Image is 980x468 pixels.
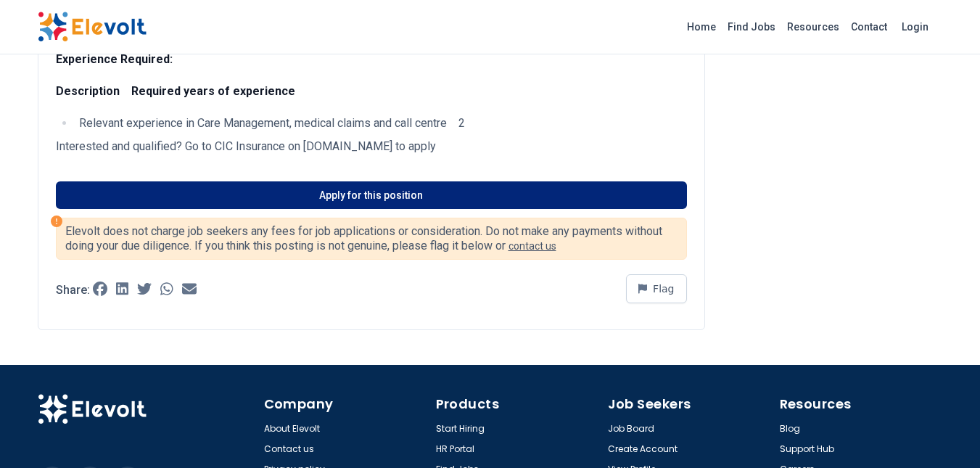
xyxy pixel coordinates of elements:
h4: Products [436,394,599,414]
a: Start Hiring [436,423,485,435]
a: HR Portal [436,443,474,455]
a: Support Hub [780,443,834,455]
a: Contact [845,15,893,38]
h4: Job Seekers [608,394,771,414]
img: Elevolt [38,12,147,42]
button: Flag [626,274,687,303]
p: Interested and qualified? Go to CIC Insurance on [DOMAIN_NAME] to apply [56,138,687,155]
a: Home [681,15,722,38]
a: Resources [781,15,845,38]
li: Relevant experience in Care Management, medical claims and call centre 2 [75,115,687,132]
a: Create Account [608,443,678,455]
p: Share: [56,284,90,296]
h4: Resources [780,394,943,414]
a: Contact us [264,443,314,455]
img: Elevolt [38,394,147,424]
a: Find Jobs [722,15,781,38]
a: Login [893,12,937,41]
a: Job Board [608,423,654,435]
strong: Experience Required: [56,52,173,66]
a: About Elevolt [264,423,320,435]
iframe: Chat Widget [907,398,980,468]
h4: Company [264,394,427,414]
strong: Description Required years of experience [56,84,295,98]
p: Elevolt does not charge job seekers any fees for job applications or consideration. Do not make a... [65,224,678,253]
a: Blog [780,423,800,435]
a: contact us [508,240,556,252]
a: Apply for this position [56,181,687,209]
